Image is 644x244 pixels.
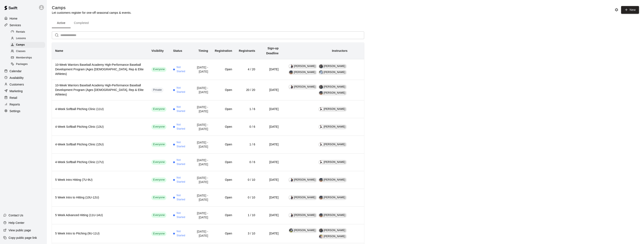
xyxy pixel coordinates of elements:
[324,108,345,110] span: [PERSON_NAME]
[16,30,25,34] span: Rentals
[620,8,639,11] a: New
[177,211,187,219] span: Not Started
[332,49,348,52] b: Instructors
[262,67,279,72] h6: [DATE]
[55,107,145,111] h6: 4-Week Softball Pitching Clinic (11U)
[191,118,212,136] td: [DATE] - [DATE]
[191,59,212,80] td: [DATE] - [DATE]
[9,213,23,217] p: Contact Us
[324,125,345,128] span: [PERSON_NAME]
[319,143,323,146] img: Dawn Bodrug
[191,100,212,118] td: [DATE] - [DATE]
[10,76,24,80] p: Availability
[10,29,45,35] div: Rentals
[3,108,44,114] a: Settings
[10,82,24,87] p: Customers
[10,96,17,100] p: Retail
[319,64,323,68] img: Grayden Stauffer
[262,107,279,111] h6: [DATE]
[177,86,187,94] span: Not Started
[289,196,293,199] div: Phillip Jankulovski
[191,224,212,243] td: [DATE] - [DATE]
[324,85,345,88] span: [PERSON_NAME]
[289,85,293,89] img: Phillip Jankulovski
[239,49,255,52] b: Registrants
[262,195,279,200] h6: [DATE]
[16,49,25,53] span: Classes
[289,229,293,232] div: Rylan Pranger
[177,65,187,74] span: Not Started
[55,49,63,52] b: Name
[10,61,45,67] div: Packages
[3,81,44,88] a: Customers
[319,235,323,238] img: Liam Devine
[294,71,315,74] span: [PERSON_NAME]
[52,18,71,28] button: Active
[294,196,315,199] span: [PERSON_NAME]
[324,229,345,232] span: [PERSON_NAME]
[262,125,279,129] h6: [DATE]
[177,123,187,131] span: Not Started
[289,213,293,217] img: Phillip Jankulovski
[151,107,166,112] div: This service is visible to all of your customers
[10,16,17,21] p: Home
[52,5,131,11] h5: Camps
[262,213,279,218] h6: [DATE]
[294,178,315,181] span: [PERSON_NAME]
[324,91,345,94] span: [PERSON_NAME]
[55,125,145,129] h6: 4-Week Softball Pitching Clinic (13U)
[262,142,279,147] h6: [DATE]
[151,232,166,236] span: Everyone
[3,68,44,74] a: Calendar
[151,213,166,217] span: Everyone
[294,214,315,217] span: [PERSON_NAME]
[294,65,315,68] span: [PERSON_NAME]
[151,107,166,111] span: Everyone
[239,107,255,111] h6: 1 / 6
[319,229,323,232] img: Grayden Stauffer
[151,196,166,199] span: Everyone
[239,142,255,147] h6: 1 / 6
[262,178,279,182] h6: [DATE]
[9,221,24,225] p: Help Center
[215,67,232,72] h6: Open
[319,71,323,74] img: Andy Leader
[10,109,20,113] p: Settings
[3,95,44,101] a: Retail
[55,160,145,165] h6: 4-Week Softball Pitching Clinic (17U)
[10,42,45,48] div: Camps
[198,49,208,52] b: Timing
[16,62,28,66] span: Packages
[319,91,323,95] img: Josh Cossitt
[151,125,166,129] span: Everyone
[294,85,315,88] span: [PERSON_NAME]
[289,178,293,182] img: Phillip Jankulovski
[266,47,279,55] b: Sign-up Deadline
[10,55,45,61] div: Memberships
[191,171,212,189] td: [DATE] - [DATE]
[151,142,166,146] span: Everyone
[319,85,323,89] img: Grayden Stauffer
[151,88,163,92] span: Private
[173,49,182,52] b: Status
[319,196,323,199] img: Josh Cossitt
[294,229,315,232] span: [PERSON_NAME]
[3,101,44,108] a: Reports
[191,136,212,153] td: [DATE] - [DATE]
[239,160,255,165] h6: 0 / 6
[319,125,323,129] img: Dawn Bodrug
[55,231,145,236] h6: 5 Week Intro to Pitching (9U-11U)
[177,140,187,149] span: Not Started
[262,88,279,92] h6: [DATE]
[151,231,166,236] div: This service is visible to all of your customers
[613,7,620,13] button: Camp settings
[239,67,255,72] h6: 4 / 20
[215,88,232,92] h6: Open
[151,177,166,182] div: This service is visible to all of your customers
[151,67,166,71] span: Everyone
